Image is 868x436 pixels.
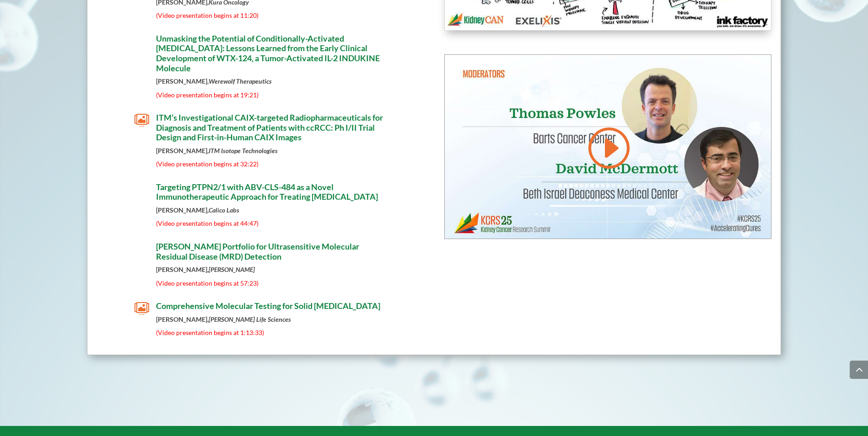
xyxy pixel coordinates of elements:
[209,77,272,85] em: Werewolf Therapeutics
[209,315,291,323] em: [PERSON_NAME] Life Sciences
[156,147,278,154] strong: [PERSON_NAME],
[209,147,278,154] em: ITM Isotope Technologies
[156,182,378,202] span: Targeting PTPN2/1 with ABV-CLS-484 as a Novel Immunotherapeutic Approach for Treating [MEDICAL_DATA]
[209,206,239,214] em: Calico Labs
[156,315,291,323] strong: [PERSON_NAME],
[156,77,272,85] strong: [PERSON_NAME],
[156,266,255,273] strong: [PERSON_NAME],
[156,279,259,287] span: (Video presentation begins at 57:23)
[156,160,259,168] span: (Video presentation begins at 32:22)
[135,182,149,197] span: 
[135,301,149,316] span: 
[135,113,149,128] span: 
[156,91,259,99] span: (Video presentation begins at 19:21)
[156,206,239,214] strong: [PERSON_NAME],
[209,266,255,273] em: [PERSON_NAME]
[156,11,259,19] span: (Video presentation begins at 11:20)
[135,34,149,48] span: 
[156,301,380,311] span: Comprehensive Molecular Testing for Solid [MEDICAL_DATA]
[156,112,383,142] span: ITM’s Investigational CAIX-targeted Radiopharmaceuticals for Diagnosis and Treatment of Patients ...
[135,242,149,256] span: 
[156,219,259,227] span: (Video presentation begins at 44:47)
[156,33,380,73] span: Unmasking the Potential of Conditionally-Activated [MEDICAL_DATA]: Lessons Learned from the Early...
[156,241,359,261] span: [PERSON_NAME] Portfolio for Ultrasensitive Molecular Residual Disease (MRD) Detection
[156,329,264,336] span: (Video presentation begins at 1:13:33)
